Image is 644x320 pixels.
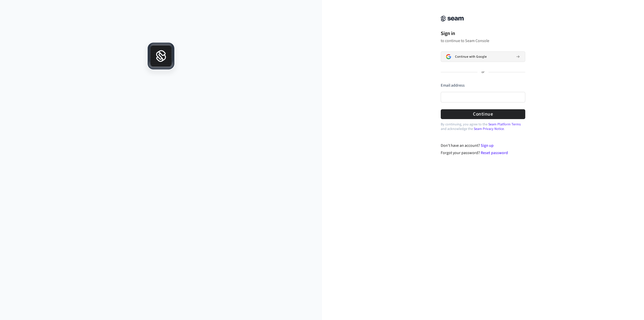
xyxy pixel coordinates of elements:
a: Sign up [481,143,494,148]
p: By continuing, you agree to the and acknowledge the . [441,122,525,131]
img: Sign in with Google [446,54,451,59]
label: Email address [441,83,465,88]
a: Seam Platform Terms [488,122,521,127]
a: Seam Privacy Notice [474,126,504,131]
img: Seam Console [441,16,464,22]
h1: Sign in [441,30,525,37]
p: to continue to Seam Console [441,38,525,43]
p: or [481,70,485,75]
button: Continue [441,109,525,119]
div: Forgot your password? [441,150,526,156]
a: Reset password [481,150,508,156]
span: Continue with Google [455,55,487,59]
div: Don't have an account? [441,143,526,149]
button: Sign in with GoogleContinue with Google [441,51,525,62]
